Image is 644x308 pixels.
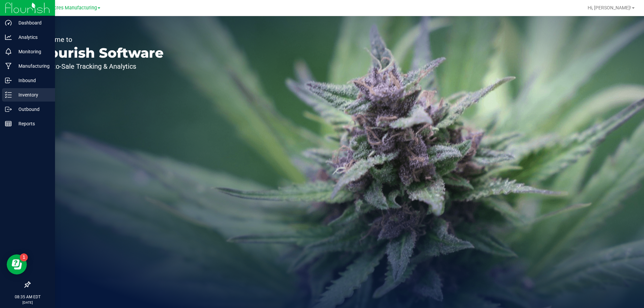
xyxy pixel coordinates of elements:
[36,46,164,60] p: Flourish Software
[5,120,12,127] inline-svg: Reports
[12,76,52,84] p: Inbound
[5,91,12,98] inline-svg: Inventory
[12,62,52,70] p: Manufacturing
[5,106,12,113] inline-svg: Outbound
[37,5,97,11] span: Green Acres Manufacturing
[12,48,52,56] p: Monitoring
[5,63,12,69] inline-svg: Manufacturing
[588,5,631,10] span: Hi, [PERSON_NAME]!
[5,34,12,41] inline-svg: Analytics
[12,120,52,128] p: Reports
[12,33,52,41] p: Analytics
[20,253,28,261] iframe: Resource center unread badge
[3,294,52,300] p: 08:35 AM EDT
[12,19,52,27] p: Dashboard
[7,254,27,274] iframe: Resource center
[5,48,12,55] inline-svg: Monitoring
[5,77,12,84] inline-svg: Inbound
[36,36,164,43] p: Welcome to
[5,19,12,26] inline-svg: Dashboard
[36,63,164,70] p: Seed-to-Sale Tracking & Analytics
[12,105,52,113] p: Outbound
[12,91,52,99] p: Inventory
[3,300,52,305] p: [DATE]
